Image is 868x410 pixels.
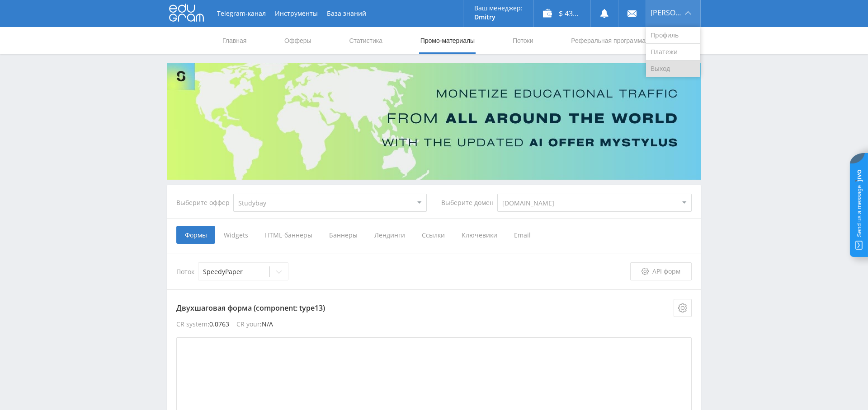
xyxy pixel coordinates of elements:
span: Ключевики [453,226,505,244]
span: Формы [176,226,215,244]
span: Лендинги [366,226,413,244]
span: Widgets [215,226,256,244]
span: Баннеры [321,226,366,244]
span: API форм [652,268,680,275]
a: Промо-материалы [420,27,476,54]
a: API форм [630,262,692,280]
a: Потоки [512,27,534,54]
img: Banner [167,63,701,180]
span: HTML-баннеры [256,226,321,244]
a: Выход [646,61,700,77]
a: Реферальная программа [570,27,646,54]
span: CR system [176,321,208,328]
a: Платежи [646,44,700,61]
span: CR your [236,321,260,328]
a: Профиль [646,27,700,44]
span: [PERSON_NAME] [651,9,682,16]
li: : 0.0763 [176,321,229,328]
span: Email [505,226,539,244]
a: Главная [222,27,247,54]
p: Двухшаговая форма (component: type13) [176,299,692,317]
div: Поток [176,262,630,280]
a: Статистика [348,27,383,54]
a: Офферы [283,27,312,54]
p: Ваш менеджер: [474,5,523,12]
div: Выберите домен [441,199,497,206]
li: : N/A [236,321,273,328]
div: Выберите оффер [176,199,233,206]
p: Dmitry [474,14,523,21]
span: Ссылки [413,226,453,244]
